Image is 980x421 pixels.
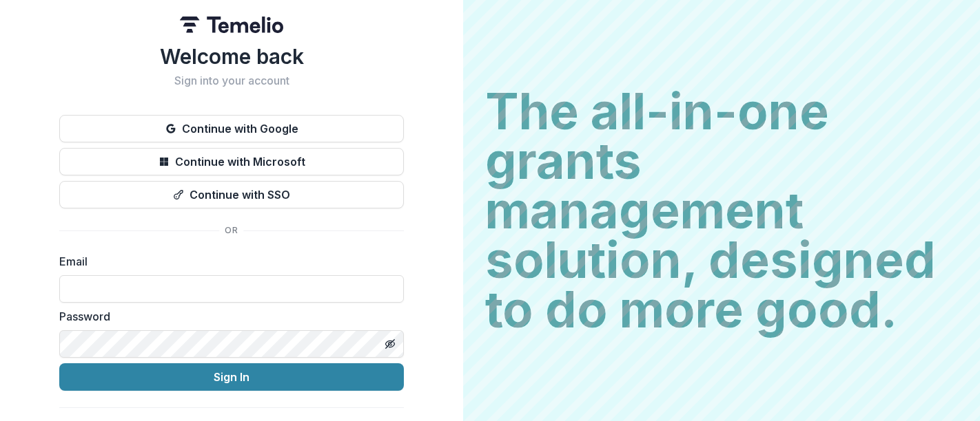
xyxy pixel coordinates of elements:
button: Toggle password visibility [379,333,401,355]
button: Continue with Microsoft [59,148,404,175]
h1: Welcome back [59,44,404,69]
label: Email [59,253,396,270]
button: Continue with SSO [59,181,404,208]
label: Password [59,308,396,325]
h2: Sign into your account [59,74,404,87]
img: Temelio [180,17,283,33]
button: Sign In [59,363,404,391]
button: Continue with Google [59,115,404,142]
